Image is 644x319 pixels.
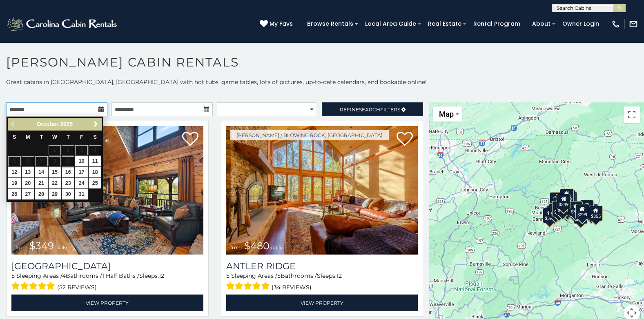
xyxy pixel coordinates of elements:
[89,178,101,188] a: 25
[556,200,570,215] div: $225
[11,261,203,272] h3: Diamond Creek Lodge
[22,189,34,199] a: 27
[93,121,99,127] span: Next
[272,282,312,292] span: (34 reviews)
[277,272,281,279] span: 5
[62,178,74,188] a: 23
[22,178,34,188] a: 20
[75,156,88,166] a: 10
[29,240,54,252] span: $349
[75,178,88,188] a: 24
[49,189,61,199] a: 29
[13,134,16,140] span: Sunday
[67,134,70,140] span: Thursday
[75,189,88,199] a: 31
[552,202,566,217] div: $395
[49,167,61,177] a: 15
[629,20,638,29] img: mail-regular-white.png
[11,126,203,255] img: Diamond Creek Lodge
[94,134,97,140] span: Saturday
[226,261,418,272] a: Antler Ridge
[11,272,203,292] div: Sleeping Areas / Bathrooms / Sleeps:
[550,192,564,208] div: $635
[560,188,574,204] div: $320
[8,167,21,177] a: 12
[624,106,640,123] button: Toggle fullscreen view
[89,167,101,177] a: 18
[575,204,589,219] div: $299
[439,110,454,118] span: Map
[11,126,203,255] a: Diamond Creek Lodge from $349 daily
[569,201,583,217] div: $380
[35,189,48,199] a: 28
[11,272,15,279] span: 5
[271,244,283,250] span: daily
[558,18,603,30] a: Owner Login
[424,18,466,30] a: Real Estate
[159,272,164,279] span: 12
[6,16,119,32] img: White-1-2.png
[35,178,48,188] a: 21
[62,272,66,279] span: 4
[226,126,418,255] img: Antler Ridge
[359,106,380,113] span: Search
[49,178,61,188] a: 22
[336,272,342,279] span: 12
[62,189,74,199] a: 30
[340,106,400,113] span: Refine Filters
[26,134,30,140] span: Monday
[22,167,34,177] a: 13
[226,295,418,311] a: View Property
[37,121,59,127] span: October
[557,194,570,209] div: $349
[75,167,88,177] a: 17
[56,244,67,250] span: daily
[226,272,230,279] span: 5
[40,134,43,140] span: Tuesday
[102,272,139,279] span: 1 Half Baths /
[549,203,563,219] div: $325
[230,130,389,140] a: [PERSON_NAME] / Blowing Rock, [GEOGRAPHIC_DATA]
[226,126,418,255] a: Antler Ridge from $480 daily
[270,20,293,28] span: My Favs
[260,20,295,29] a: My Favs
[182,131,198,148] a: Add to favorites
[89,156,101,166] a: 11
[60,121,73,127] span: 2025
[8,178,21,188] a: 19
[580,200,594,215] div: $930
[230,244,243,250] span: from
[8,189,21,199] a: 26
[16,244,28,250] span: from
[361,18,420,30] a: Local Area Guide
[57,282,97,292] span: (52 reviews)
[469,18,524,30] a: Rental Program
[322,102,423,116] a: RefineSearchFilters
[11,295,203,311] a: View Property
[528,18,555,30] a: About
[62,167,74,177] a: 16
[611,20,620,29] img: phone-regular-white.png
[226,272,418,292] div: Sleeping Areas / Bathrooms / Sleeps:
[397,131,413,148] a: Add to favorites
[11,261,203,272] a: [GEOGRAPHIC_DATA]
[80,134,83,140] span: Friday
[52,134,57,140] span: Wednesday
[433,106,462,122] button: Change map style
[303,18,357,30] a: Browse Rentals
[35,167,48,177] a: 14
[244,240,270,252] span: $480
[91,119,101,129] a: Next
[543,208,557,223] div: $375
[589,206,603,221] div: $355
